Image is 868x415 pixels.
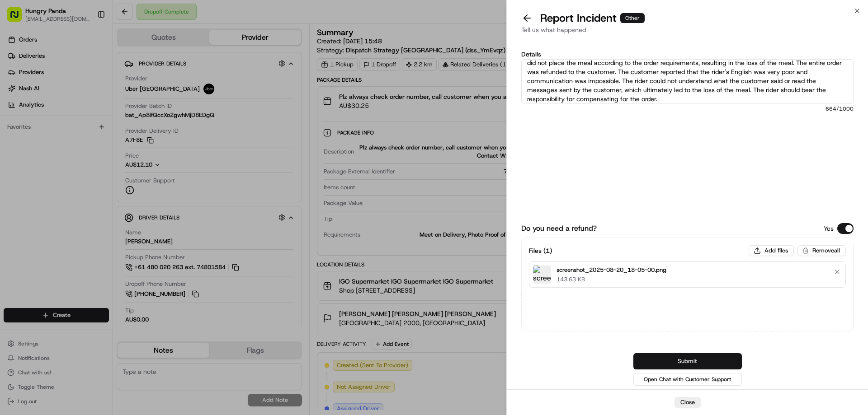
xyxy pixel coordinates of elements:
[675,397,701,408] button: Close
[749,245,794,256] button: Add files
[9,131,24,146] img: Bea Lacdao
[24,58,149,68] input: Clear
[28,140,73,147] span: [PERSON_NAME]
[19,86,35,103] img: 1727276513143-84d647e1-66c0-4f92-a045-3c9f9f5dfd92
[41,95,124,103] div: We're available if you need us!
[521,59,854,103] textarea: The customer reported that he did not receive the meal, and the delivery photo taken by the rider...
[18,140,25,148] img: 1736555255976-a54dd68f-1ca7-489b-9aae-adbdc363a1c4
[540,11,645,25] p: Report Incident
[557,275,666,284] p: 143.63 KB
[80,140,102,147] span: 1:02 AM
[824,224,834,233] p: Yes
[797,245,846,256] button: Removeall
[633,353,742,369] button: Submit
[9,203,16,210] div: 📗
[75,140,78,147] span: •
[76,203,84,210] div: 💻
[90,224,109,231] span: Pylon
[85,202,145,211] span: API Documentation
[18,202,69,211] span: Knowledge Base
[533,266,551,284] img: screenshot_2025-08-20_18-05-00.png
[41,86,148,95] div: Start new chat
[64,224,109,231] a: Powered byPylon
[9,36,165,51] p: Welcome 👋
[557,266,666,275] p: screenshot_2025-08-20_18-05-00.png
[831,266,844,278] button: Remove file
[529,246,552,255] h3: Files ( 1 )
[140,116,165,126] button: See all
[30,164,33,172] span: •
[154,89,165,100] button: Start new chat
[9,9,27,27] img: Nash
[521,25,854,40] div: Tell us what happened
[521,51,854,57] label: Details
[9,86,25,103] img: 1736555255976-a54dd68f-1ca7-489b-9aae-adbdc363a1c4
[521,105,854,112] span: 664 /1000
[9,117,61,125] div: Past conversations
[620,13,645,23] div: Other
[73,198,149,214] a: 💻API Documentation
[5,198,73,214] a: 📗Knowledge Base
[35,164,56,172] span: 8月15日
[521,223,597,234] label: Do you need a refund?
[633,373,742,386] button: Open Chat with Customer Support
